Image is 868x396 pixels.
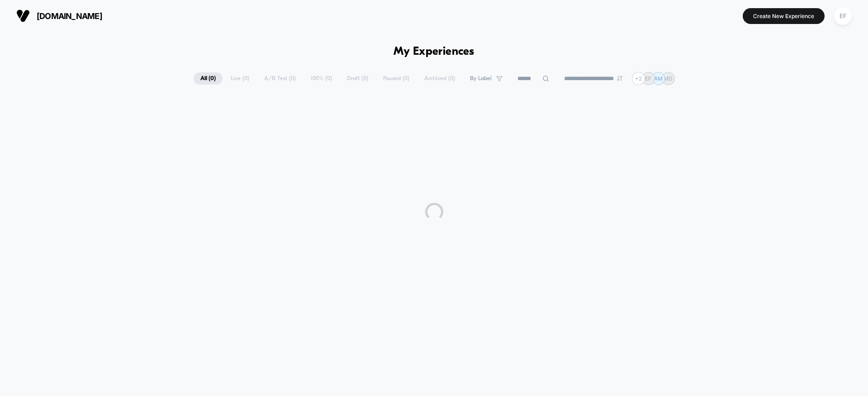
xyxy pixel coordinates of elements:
span: All ( 0 ) [194,72,223,85]
div: + 2 [632,72,645,85]
button: [DOMAIN_NAME] [14,9,105,23]
p: AM [654,75,663,82]
img: end [617,76,622,81]
span: By Label [470,75,492,82]
img: Visually logo [16,9,30,23]
button: Create New Experience [743,8,825,24]
p: MD [664,75,673,82]
p: EF [645,75,651,82]
div: EF [834,7,852,25]
button: EF [831,7,854,25]
span: [DOMAIN_NAME] [37,11,102,21]
h1: My Experiences [394,45,474,58]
